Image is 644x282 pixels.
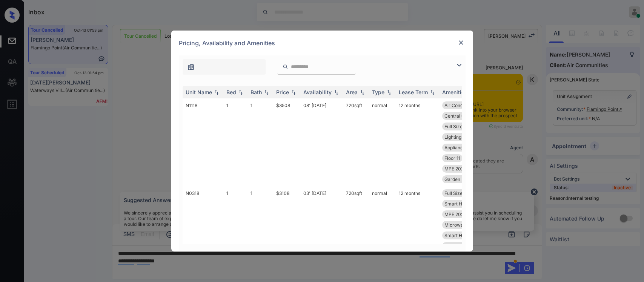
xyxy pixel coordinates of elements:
td: 12 months [396,98,439,186]
img: sorting [385,90,393,95]
img: icon-zuma [187,63,195,71]
img: sorting [429,90,436,95]
span: MPE 2025 Lobby,... [444,211,485,217]
td: 720 sqft [343,98,369,186]
img: sorting [290,90,297,95]
div: Amenities [442,89,467,95]
td: 1 [223,98,247,186]
img: icon-zuma [455,61,464,70]
span: MPE 2024 Pool F... [444,243,484,249]
div: Unit Name [186,89,212,95]
span: Garden Front Sp... [444,176,483,182]
div: Type [372,89,384,95]
span: Full Size Dryer [444,190,476,196]
td: N0318 [183,186,223,274]
td: 1 [223,186,247,274]
span: Air Conditioner [444,103,476,108]
img: close [457,39,465,46]
div: Area [346,89,358,95]
img: sorting [213,90,220,95]
img: sorting [237,90,244,95]
span: MPE 2025 Lobby,... [444,166,485,172]
div: Pricing, Availability and Amenities [171,31,473,55]
td: 12 months [396,186,439,274]
span: Floor 11 [444,155,460,161]
img: icon-zuma [283,63,288,70]
td: 08' [DATE] [300,98,343,186]
td: normal [369,98,396,186]
td: 720 sqft [343,186,369,274]
img: sorting [358,90,366,95]
td: $3508 [273,98,300,186]
span: Full Size Washe... [444,124,481,129]
div: Bed [226,89,236,95]
div: Availability [303,89,332,95]
span: Smart Home Ther... [444,201,486,207]
td: 1 [247,98,273,186]
td: 1 [247,186,273,274]
div: Bath [251,89,262,95]
span: Appliances Stai... [444,145,481,150]
img: sorting [332,90,340,95]
td: normal [369,186,396,274]
div: Price [276,89,289,95]
img: sorting [263,90,270,95]
td: N1118 [183,98,223,186]
td: 03' [DATE] [300,186,343,274]
span: Microwave [444,222,469,228]
td: $3108 [273,186,300,274]
span: Smart Home Door... [444,233,486,238]
span: Central Courtya... [444,113,482,119]
span: Lighting Recess... [444,134,481,140]
div: Lease Term [399,89,428,95]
